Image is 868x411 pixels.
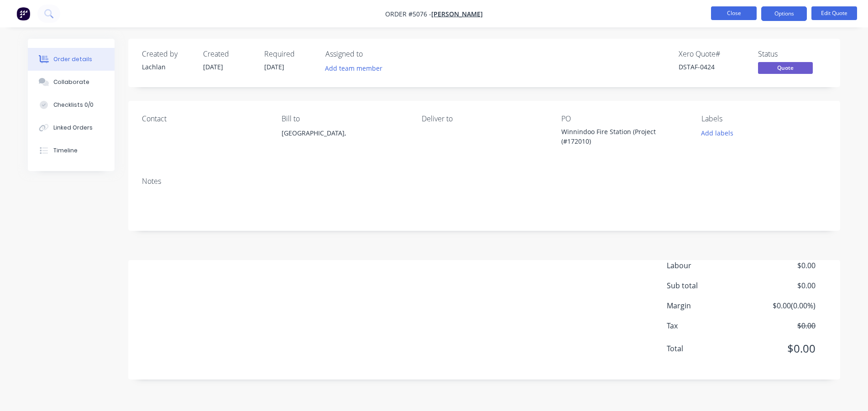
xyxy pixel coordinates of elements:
[142,62,192,72] div: Lachlan
[679,50,747,58] div: Xero Quote #
[431,10,483,18] a: [PERSON_NAME]
[16,7,30,21] img: Factory
[761,6,807,21] button: Options
[748,300,816,311] span: $0.00 ( 0.00 %)
[748,320,816,331] span: $0.00
[203,50,253,58] div: Created
[28,139,115,162] button: Timeline
[142,177,826,186] div: Notes
[53,78,89,86] div: Collaborate
[203,62,223,71] span: [DATE]
[320,62,387,74] button: Add team member
[748,280,816,291] span: $0.00
[53,146,78,155] div: Timeline
[748,260,816,271] span: $0.00
[711,6,757,20] button: Close
[264,62,284,71] span: [DATE]
[264,50,314,58] div: Required
[422,114,547,123] div: Deliver to
[758,62,813,73] span: Quote
[561,127,675,146] div: Winnindoo Fire Station (Project (#172010)
[28,71,115,94] button: Collaborate
[748,340,816,357] span: $0.00
[561,114,686,123] div: PO
[701,114,826,123] div: Labels
[696,127,738,139] button: Add labels
[758,50,826,58] div: Status
[53,124,93,132] div: Linked Orders
[667,300,748,311] span: Margin
[679,62,747,72] div: DSTAF-0424
[667,320,748,331] span: Tax
[667,280,748,291] span: Sub total
[282,127,407,140] div: [GEOGRAPHIC_DATA],
[325,62,387,74] button: Add team member
[53,55,92,63] div: Order details
[811,6,857,20] button: Edit Quote
[53,101,94,109] div: Checklists 0/0
[142,114,267,123] div: Contact
[28,116,115,139] button: Linked Orders
[28,48,115,71] button: Order details
[28,94,115,116] button: Checklists 0/0
[385,10,431,18] span: Order #5076 -
[282,114,407,123] div: Bill to
[667,260,748,271] span: Labour
[282,127,407,156] div: [GEOGRAPHIC_DATA],
[325,50,417,58] div: Assigned to
[142,50,192,58] div: Created by
[667,343,748,354] span: Total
